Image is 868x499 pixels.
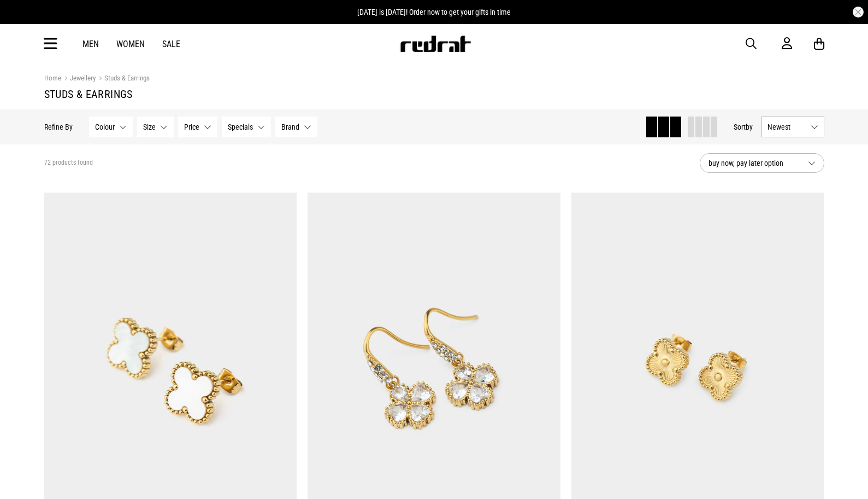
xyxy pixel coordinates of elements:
button: Price [178,117,217,137]
img: Redrat logo [399,36,471,52]
h1: Studs & Earrings [44,88,824,101]
span: 72 products found [44,159,93,167]
span: Brand [281,123,299,131]
span: buy now, pay later option [708,156,799,170]
a: Jewellery [61,74,96,84]
span: Specials [228,123,253,131]
button: Sortby [734,120,753,134]
a: Women [116,39,145,49]
a: Men [82,39,99,49]
span: Colour [95,123,115,131]
span: [DATE] is [DATE]! Order now to get your gifts in time [357,8,511,16]
a: Studs & Earrings [96,74,150,84]
button: Brand [275,117,317,137]
p: Refine By [44,123,73,131]
a: Sale [162,39,180,49]
span: Price [184,123,199,131]
a: Home [44,74,61,82]
span: by [746,123,753,131]
button: Colour [89,117,133,137]
span: Size [143,123,156,131]
button: Size [137,117,174,137]
button: Newest [761,117,824,137]
button: Specials [222,117,271,137]
span: Newest [767,123,806,131]
button: buy now, pay later option [700,153,824,173]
